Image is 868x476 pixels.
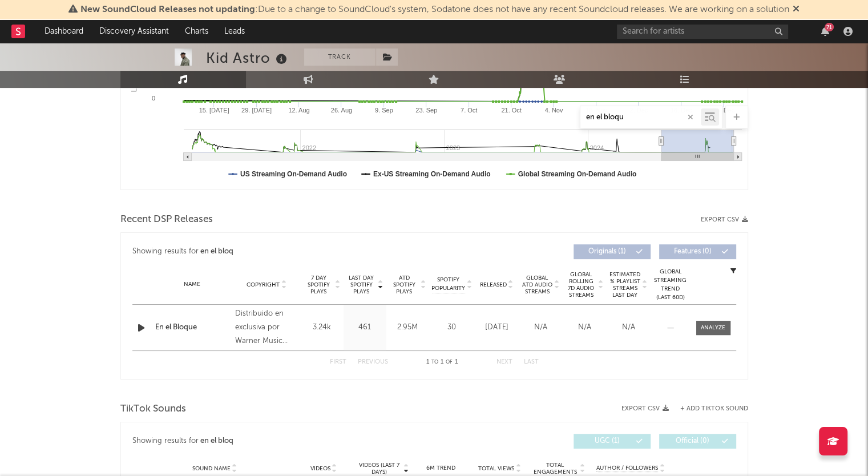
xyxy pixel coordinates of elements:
[522,322,560,333] div: N/A
[120,402,186,416] span: TikTok Sounds
[701,216,748,223] button: Export CSV
[667,438,719,445] span: Official ( 0 )
[621,405,669,412] button: Export CSV
[330,359,346,365] button: First
[91,20,177,43] a: Discovery Assistant
[192,465,231,472] span: Sound Name
[155,322,230,333] a: En el Bloque
[200,434,233,448] div: en el bloq
[669,406,748,412] button: + Add TikTok Sound
[177,20,216,43] a: Charts
[609,322,648,333] div: N/A
[478,465,514,472] span: Total Views
[825,23,834,31] div: 71
[389,275,419,295] span: ATD Spotify Plays
[581,248,633,255] span: Originals ( 1 )
[240,170,347,178] text: US Streaming On-Demand Audio
[653,268,688,302] div: Global Streaming Trend (Last 60D)
[235,307,297,348] div: Distribuido en exclusiva por Warner Music Spain, S.L, © 2020 [PERSON_NAME], Riuk Management
[609,271,641,298] span: Estimated % Playlist Streams Last Day
[446,360,453,365] span: of
[574,244,651,259] button: Originals(1)
[431,360,438,365] span: to
[659,434,736,449] button: Official(0)
[566,322,604,333] div: N/A
[151,95,155,102] text: 0
[581,438,633,445] span: UGC ( 1 )
[346,322,383,333] div: 461
[304,275,334,295] span: 7 Day Spotify Plays
[304,49,376,66] button: Track
[480,281,507,288] span: Released
[132,434,434,449] div: Showing results for
[304,322,341,333] div: 3.24k
[659,244,736,259] button: Features(0)
[532,462,578,475] span: Total Engagements
[155,280,230,289] div: Name
[431,276,465,293] span: Spotify Popularity
[617,25,788,39] input: Search for artists
[411,356,474,369] div: 1 1 1
[574,434,651,449] button: UGC(1)
[216,20,253,43] a: Leads
[120,213,213,227] span: Recent DSP Releases
[793,5,800,14] span: Dismiss
[821,27,829,36] button: 71
[206,49,290,67] div: Kid Astro
[667,248,719,255] span: Features ( 0 )
[310,465,330,472] span: Videos
[518,170,636,178] text: Global Streaming On-Demand Audio
[37,20,91,43] a: Dashboard
[522,275,553,295] span: Global ATD Audio Streams
[130,19,138,92] text: Luminate Daily Streams
[80,5,255,14] span: New SoundCloud Releases not updating
[496,359,512,365] button: Next
[373,170,490,178] text: Ex-US Streaming On-Demand Audio
[580,113,701,122] input: Search by song name or URL
[680,406,748,412] button: + Add TikTok Sound
[358,359,388,365] button: Previous
[132,244,434,259] div: Showing results for
[200,245,233,259] div: en el bloq
[389,322,426,333] div: 2.95M
[80,5,789,14] span: : Due to a change to SoundCloud's system, Sodatone does not have any recent Soundcloud releases. ...
[524,359,539,365] button: Last
[414,464,467,473] div: 6M Trend
[478,322,516,333] div: [DATE]
[346,275,377,295] span: Last Day Spotify Plays
[356,462,402,475] span: Videos (last 7 days)
[596,465,658,472] span: Author / Followers
[432,322,472,333] div: 30
[247,281,280,288] span: Copyright
[566,271,597,298] span: Global Rolling 7D Audio Streams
